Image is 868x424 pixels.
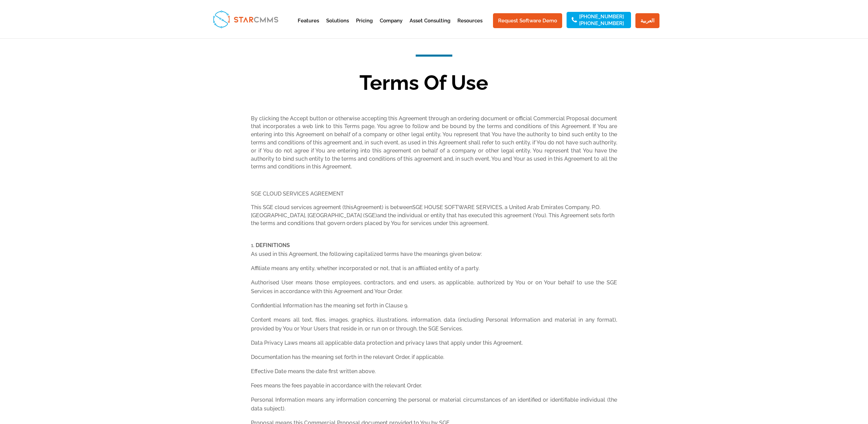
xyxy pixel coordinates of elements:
[231,73,617,96] h1: Terms Of Use
[377,212,535,219] span: and the individual or entity that has executed this agreement (
[382,204,412,210] span: ) is between
[251,250,617,264] p: As used in this Agreement, the following capitalized terms have the meanings given below:
[326,18,349,35] a: Solutions
[251,204,353,210] span: This SGE cloud services agreement (this
[251,396,617,419] p: Personal Information means any information concerning the personal or material circumstances of a...
[457,18,482,35] a: Resources
[353,204,382,210] span: Agreement
[380,18,402,35] a: Company
[363,212,377,219] span: (SGE)
[579,14,624,19] a: [PHONE_NUMBER]
[251,316,617,339] p: Content means all text, files, images, graphics, illustrations, information, data (including Pers...
[251,204,600,219] span: a United Arab Emirates Company, P.O. [GEOGRAPHIC_DATA], [GEOGRAPHIC_DATA]
[210,7,281,31] img: StarCMMS
[410,18,450,35] a: Asset Consulting
[251,264,617,278] p: Affiliate means any entity, whether incorporated or not, that is an affiliated entity of a party.
[298,18,319,35] a: Features
[251,367,617,381] p: Effective Date means the date first written above.
[256,242,290,248] strong: DEFINITIONS
[356,18,373,35] a: Pricing
[251,190,344,197] span: SGE CLOUD SERVICES AGREEMENT
[251,353,617,367] p: Documentation has the meaning set forth in the relevant Order, if applicable.
[412,204,503,210] span: SGE HOUSE SOFTWARE SERVICES,
[251,278,617,301] p: Authorised User means those employees, contractors, and end users, as applicable, authorized by Y...
[251,301,617,316] p: Confidential Information has the meaning set forth in Clause 9.
[535,212,545,219] span: You
[635,13,659,28] a: العربية
[493,13,562,28] a: Request Software Demo
[251,381,617,396] p: Fees means the fees payable in accordance with the relevant Order.
[579,21,624,26] a: [PHONE_NUMBER]
[251,339,617,353] p: Data Privacy Laws means all applicable data protection and privacy laws that apply under this Agr...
